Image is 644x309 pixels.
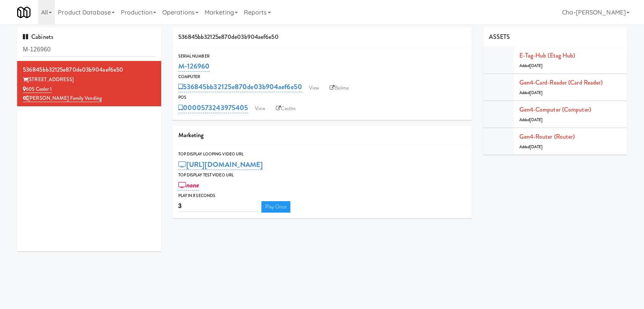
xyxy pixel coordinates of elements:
a: none [178,180,199,191]
a: 536845bb32125e870de03b904aef6e50 [178,82,302,92]
a: E-tag-hub (Etag Hub) [519,51,575,60]
span: ASSETS [489,32,510,41]
div: Play in X seconds [178,192,466,200]
span: Added [519,117,543,123]
a: 605 Cooler 1 [23,85,52,93]
span: Added [519,90,543,96]
div: 536845bb32125e870de03b904aef6e50 [173,27,472,47]
span: Cabinets [23,32,53,41]
span: [DATE] [530,90,543,96]
a: [PERSON_NAME] Family Vending [23,94,102,102]
li: 536845bb32125e870de03b904aef6e50[STREET_ADDRESS] 605 Cooler 1[PERSON_NAME] Family Vending [17,61,161,106]
a: View [305,82,323,94]
span: Added [519,144,543,150]
a: Castles [272,103,300,114]
div: Top Display Test Video Url [178,171,466,179]
div: POS [178,94,466,101]
input: Search cabinets [23,43,155,57]
div: Top Display Looping Video Url [178,150,466,158]
a: M-126960 [178,61,210,72]
a: View [251,103,269,114]
a: Gen4-router (Router) [519,132,575,141]
span: [DATE] [530,63,543,69]
div: Computer [178,73,466,81]
a: Gen4-card-reader (Card Reader) [519,78,603,87]
div: [STREET_ADDRESS] [23,75,155,85]
span: Added [519,63,543,69]
span: [DATE] [530,117,543,123]
a: [URL][DOMAIN_NAME] [178,159,263,170]
a: Balena [326,82,352,94]
a: Gen4-computer (Computer) [519,105,591,114]
img: Micromart [17,6,30,19]
a: 0000573243975405 [178,102,248,113]
a: Play Once [261,201,291,213]
span: Marketing [178,131,204,139]
span: [DATE] [530,144,543,150]
div: Serial Number [178,53,466,60]
div: 536845bb32125e870de03b904aef6e50 [23,64,155,75]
